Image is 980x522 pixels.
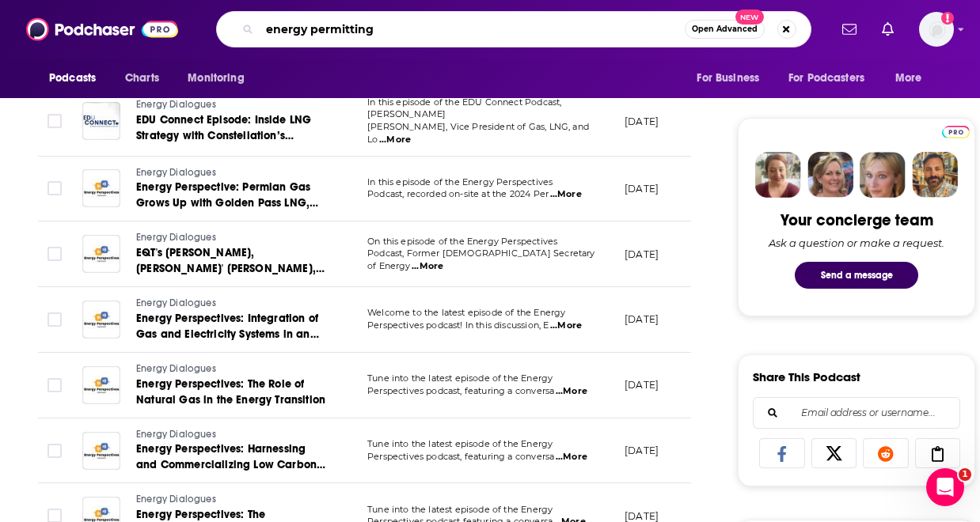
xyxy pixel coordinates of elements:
[367,451,554,462] span: Perspectives podcast, featuring a conversa
[915,438,961,468] a: Copy Link
[795,262,918,289] button: Send a message
[136,297,216,308] span: Energy Dialogues
[136,113,311,158] span: EDU Connect Episode: Inside LNG Strategy with Constellation’s [PERSON_NAME]
[556,385,587,398] span: ...More
[367,188,549,199] span: Podcast, recorded on-site at the 2024 Per
[47,312,62,327] span: Toggle select row
[367,121,589,145] span: [PERSON_NAME], Vice President of Gas, LNG, and Lo
[136,442,325,487] span: Energy Perspectives: Harnessing and Commercializing Low Carbon Solutions
[188,67,244,89] span: Monitoring
[941,12,954,25] svg: Add a profile image
[755,152,801,198] img: Sydney Profile
[49,67,96,89] span: Podcasts
[136,297,326,311] a: Energy Dialogues
[788,67,864,89] span: For Podcasters
[136,112,326,144] a: EDU Connect Episode: Inside LNG Strategy with Constellation’s [PERSON_NAME]
[47,247,62,261] span: Toggle select row
[136,312,319,357] span: Energy Perspectives: Integration of Gas and Electricity Systems in an Evolving Energy Landscape
[367,385,554,396] span: Perspectives podcast, featuring a conversa
[136,167,216,178] span: Energy Dialogues
[625,182,659,195] p: [DATE]
[753,369,860,384] h3: Share This Podcast
[811,438,857,468] a: Share on X/Twitter
[807,152,853,198] img: Barbara Profile
[367,96,561,120] span: In this episode of the EDU Connect Podcast, [PERSON_NAME]
[412,260,443,273] span: ...More
[136,377,325,407] span: Energy Perspectives: The Role of Natural Gas in the Energy Transition
[697,67,759,89] span: For Business
[759,438,805,468] a: Share on Facebook
[781,210,933,230] div: Your concierge team
[550,320,582,332] span: ...More
[959,468,971,481] span: 1
[766,398,947,428] input: Email address or username...
[919,12,954,47] button: Show profile menu
[876,16,900,43] a: Show notifications dropdown
[136,363,216,374] span: Energy Dialogues
[685,20,765,39] button: Open AdvancedNew
[836,16,863,43] a: Show notifications dropdown
[47,444,62,458] span: Toggle select row
[367,373,553,384] span: Tune into the latest episode of the Energy
[625,115,659,128] p: [DATE]
[47,181,62,195] span: Toggle select row
[367,307,565,318] span: Welcome to the latest episode of the Energy
[912,152,958,198] img: Jon Profile
[692,25,758,33] span: Open Advanced
[136,232,216,243] span: Energy Dialogues
[556,451,587,463] span: ...More
[136,428,326,442] a: Energy Dialogues
[625,248,659,261] p: [DATE]
[753,397,960,429] div: Search followers
[136,376,326,408] a: Energy Perspectives: The Role of Natural Gas in the Energy Transition
[863,438,909,468] a: Share on Reddit
[136,180,326,211] a: Energy Perspective: Permian Gas Grows Up with Golden Pass LNG, Juniper Capital, and Kinetik
[136,441,326,473] a: Energy Perspectives: Harnessing and Commercializing Low Carbon Solutions
[367,176,553,187] span: In this episode of the Energy Perspectives
[926,468,964,506] iframe: Intercom live chat
[942,126,970,138] img: Podchaser Pro
[860,152,906,198] img: Jules Profile
[38,63,116,93] button: open menu
[177,63,264,93] button: open menu
[47,378,62,392] span: Toggle select row
[26,14,178,44] img: Podchaser - Follow, Share and Rate Podcasts
[367,438,553,449] span: Tune into the latest episode of the Energy
[260,17,685,42] input: Search podcasts, credits, & more...
[136,429,216,440] span: Energy Dialogues
[47,114,62,128] span: Toggle select row
[136,231,326,245] a: Energy Dialogues
[136,166,326,180] a: Energy Dialogues
[686,63,779,93] button: open menu
[942,123,970,138] a: Pro website
[136,245,326,277] a: EQT's [PERSON_NAME], [PERSON_NAME]' [PERSON_NAME], and [PERSON_NAME] discuss the importance of cl...
[136,99,216,110] span: Energy Dialogues
[778,63,887,93] button: open menu
[136,362,326,376] a: Energy Dialogues
[884,63,942,93] button: open menu
[367,248,595,271] span: Podcast, Former [DEMOGRAPHIC_DATA] Secretary of Energy
[125,67,159,89] span: Charts
[379,134,411,146] span: ...More
[550,188,582,201] span: ...More
[367,504,553,515] span: Tune into the latest episode of the Energy
[919,12,954,47] span: Logged in as juliafrontz
[136,98,326,112] a: Energy Dialogues
[919,12,954,47] img: User Profile
[625,378,659,391] p: [DATE]
[367,320,549,331] span: Perspectives podcast! In this discussion, E
[216,11,811,47] div: Search podcasts, credits, & more...
[136,311,326,342] a: Energy Perspectives: Integration of Gas and Electricity Systems in an Evolving Energy Landscape
[136,494,216,505] span: Energy Dialogues
[895,67,922,89] span: More
[625,444,659,457] p: [DATE]
[136,493,326,507] a: Energy Dialogues
[735,9,764,25] span: New
[115,63,169,93] a: Charts
[136,180,318,225] span: Energy Perspective: Permian Gas Grows Up with Golden Pass LNG, Juniper Capital, and Kinetik
[367,236,557,247] span: On this episode of the Energy Perspectives
[769,236,944,249] div: Ask a question or make a request.
[136,246,325,323] span: EQT's [PERSON_NAME], [PERSON_NAME]' [PERSON_NAME], and [PERSON_NAME] discuss the importance of cl...
[625,312,659,326] p: [DATE]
